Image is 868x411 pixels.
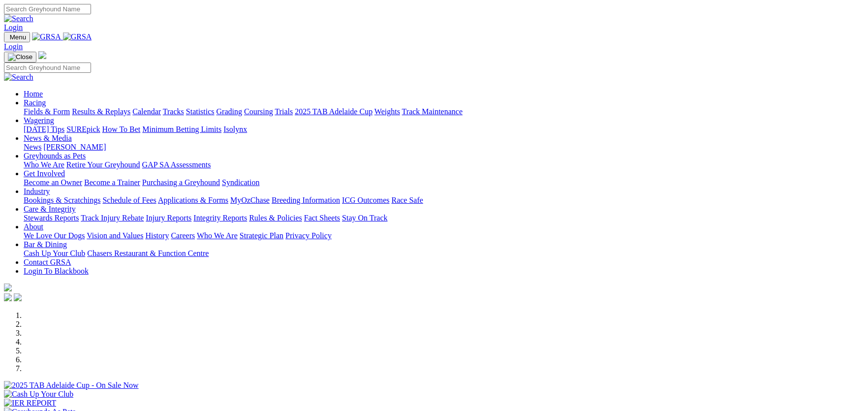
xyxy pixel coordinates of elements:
a: Fact Sheets [304,214,340,222]
a: Coursing [244,107,273,116]
img: Search [4,73,33,82]
a: Retire Your Greyhound [66,160,140,169]
a: History [145,231,169,240]
div: Care & Integrity [24,214,864,222]
a: Login [4,23,23,32]
img: Close [8,53,32,61]
button: Toggle navigation [4,32,30,42]
a: Purchasing a Greyhound [142,178,220,187]
a: Who We Are [24,160,64,169]
a: Strategic Plan [240,231,283,240]
a: Greyhounds as Pets [24,152,86,160]
a: Calendar [132,107,161,116]
a: We Love Our Dogs [24,231,85,240]
div: Industry [24,196,864,205]
img: GRSA [63,32,92,41]
div: Racing [24,107,864,116]
a: Bookings & Scratchings [24,196,100,204]
a: Stay On Track [342,214,387,222]
a: Home [24,90,43,98]
img: 2025 TAB Adelaide Cup - On Sale Now [4,381,139,390]
span: Menu [10,33,26,41]
a: [PERSON_NAME] [43,143,106,151]
a: Privacy Policy [285,231,332,240]
a: Track Maintenance [402,107,463,116]
img: twitter.svg [14,293,22,301]
a: ICG Outcomes [342,196,389,204]
a: [DATE] Tips [24,125,64,133]
div: Bar & Dining [24,249,864,258]
a: Track Injury Rebate [81,214,144,222]
a: MyOzChase [230,196,270,204]
a: Cash Up Your Club [24,249,85,257]
a: Care & Integrity [24,205,76,213]
a: Fields & Form [24,107,70,116]
a: Tracks [163,107,184,116]
a: Who We Are [197,231,238,240]
a: 2025 TAB Adelaide Cup [295,107,372,116]
a: GAP SA Assessments [142,160,211,169]
a: Become an Owner [24,178,82,187]
img: facebook.svg [4,293,12,301]
a: Schedule of Fees [102,196,156,204]
a: Racing [24,98,46,107]
a: Injury Reports [146,214,191,222]
a: Wagering [24,116,54,125]
a: Vision and Values [87,231,143,240]
a: Get Involved [24,169,65,178]
a: Minimum Betting Limits [142,125,221,133]
a: Rules & Policies [249,214,302,222]
a: Integrity Reports [193,214,247,222]
a: Login To Blackbook [24,267,89,275]
a: Grading [217,107,242,116]
a: Statistics [186,107,215,116]
div: Get Involved [24,178,864,187]
a: Results & Replays [72,107,130,116]
a: Trials [275,107,293,116]
a: Chasers Restaurant & Function Centre [87,249,209,257]
button: Toggle navigation [4,52,36,63]
a: Become a Trainer [84,178,140,187]
a: Isolynx [223,125,247,133]
div: News & Media [24,143,864,152]
a: Syndication [222,178,259,187]
a: Breeding Information [272,196,340,204]
a: News [24,143,41,151]
div: Wagering [24,125,864,134]
img: Search [4,14,33,23]
a: Industry [24,187,50,195]
a: SUREpick [66,125,100,133]
div: Greyhounds as Pets [24,160,864,169]
div: About [24,231,864,240]
a: Careers [171,231,195,240]
a: Race Safe [391,196,423,204]
a: How To Bet [102,125,141,133]
a: Stewards Reports [24,214,79,222]
input: Search [4,63,91,73]
a: Login [4,42,23,51]
img: logo-grsa-white.png [38,51,46,59]
a: Weights [374,107,400,116]
a: Applications & Forms [158,196,228,204]
a: About [24,222,43,231]
a: News & Media [24,134,72,142]
img: Cash Up Your Club [4,390,73,399]
input: Search [4,4,91,14]
a: Contact GRSA [24,258,71,266]
img: GRSA [32,32,61,41]
img: logo-grsa-white.png [4,284,12,291]
a: Bar & Dining [24,240,67,249]
img: IER REPORT [4,399,56,408]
